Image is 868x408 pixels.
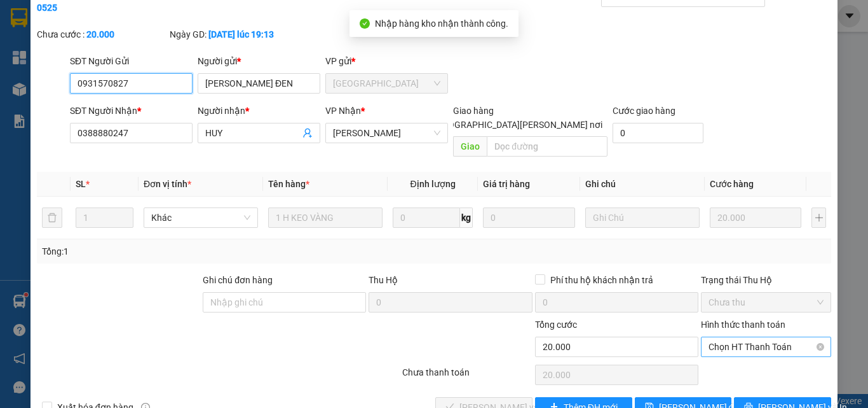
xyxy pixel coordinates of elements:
[268,208,383,228] input: VD: Bàn, Ghế
[709,293,824,312] span: Chưa thu
[170,27,300,41] div: Ngày GD:
[198,104,320,118] div: Người nhận
[70,104,193,118] div: SĐT Người Nhận
[710,179,754,189] span: Cước hàng
[360,18,370,29] span: check-circle
[710,208,801,228] input: 0
[203,275,273,285] label: Ghi chú đơn hàng
[585,208,700,228] input: Ghi Chú
[429,118,607,132] span: [GEOGRAPHIC_DATA][PERSON_NAME] nơi
[198,54,320,68] div: Người gửi
[325,106,361,116] span: VP Nhận
[483,208,574,228] input: 0
[701,273,831,287] div: Trạng thái Thu Hộ
[401,365,534,388] div: Chưa thanh toán
[709,337,824,356] span: Chọn HT Thanh Toán
[545,273,658,287] span: Phí thu hộ khách nhận trả
[701,320,785,330] label: Hình thức thanh toán
[333,123,440,143] span: Cao Tốc
[410,179,455,189] span: Định lượng
[151,208,250,227] span: Khác
[453,136,487,157] span: Giao
[37,27,167,41] div: Chưa cước :
[42,244,336,258] div: Tổng: 1
[144,179,191,189] span: Đơn vị tính
[453,106,494,116] span: Giao hàng
[203,292,366,313] input: Ghi chú đơn hàng
[811,208,826,228] button: plus
[580,172,705,197] th: Ghi chú
[613,123,703,143] input: Cước giao hàng
[460,208,473,228] span: kg
[42,208,62,228] button: delete
[613,106,675,116] label: Cước giao hàng
[369,275,398,285] span: Thu Hộ
[535,320,577,330] span: Tổng cước
[325,54,448,68] div: VP gửi
[268,179,309,189] span: Tên hàng
[208,29,274,39] b: [DATE] lúc 19:13
[333,74,440,93] span: Sài Gòn
[375,18,508,29] span: Nhập hàng kho nhận thành công.
[817,343,824,351] span: close-circle
[86,29,114,39] b: 20.000
[487,136,607,157] input: Dọc đường
[302,128,313,138] span: user-add
[483,179,530,189] span: Giá trị hàng
[70,54,193,68] div: SĐT Người Gửi
[76,179,86,189] span: SL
